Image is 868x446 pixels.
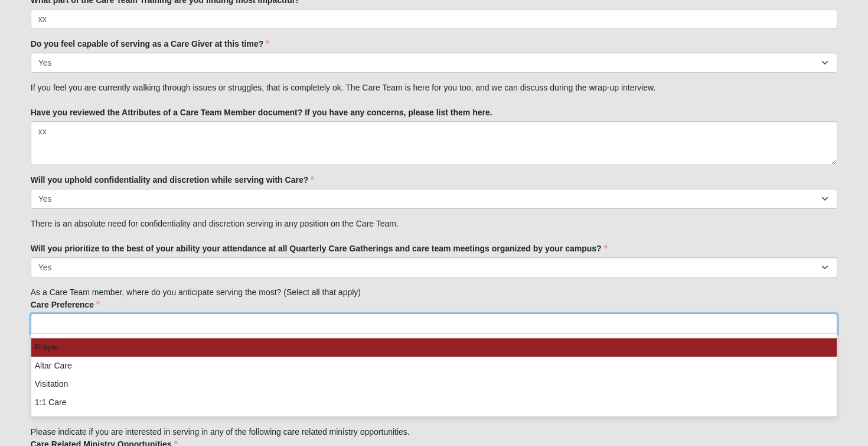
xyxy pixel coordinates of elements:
li: Altar Care [31,357,837,375]
label: Have you reviewed the Attributes of a Care Team Member document? If you have any concerns, please... [31,106,492,118]
label: Do you feel capable of serving as a Care Giver at this time? [31,38,269,50]
li: 1:1 Care [31,393,837,412]
label: Care Preference [31,299,100,311]
li: Prayer [31,338,837,357]
li: Visitation [31,375,837,393]
label: Will you uphold confidentiality and discretion while serving with Care? [31,174,314,186]
label: Will you prioritize to the best of your ability your attendance at all Quarterly Care Gatherings ... [31,243,608,254]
